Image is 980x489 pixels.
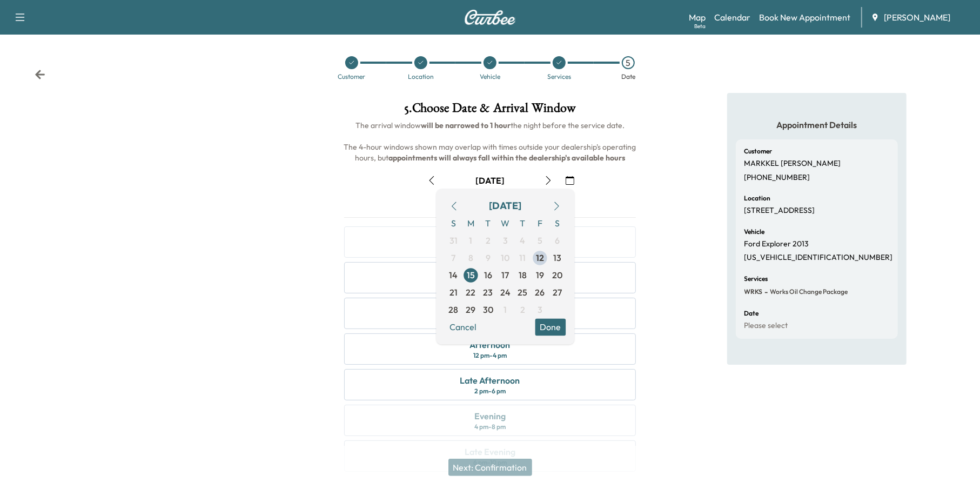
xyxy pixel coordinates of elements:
span: 22 [466,286,476,299]
button: Done [535,319,566,336]
span: S [549,215,566,232]
div: Location [408,73,434,80]
div: Beta [694,22,706,30]
p: MARKKEL [PERSON_NAME] [744,159,841,169]
div: Back [35,69,45,80]
h6: Vehicle [744,229,765,235]
a: Calendar [714,11,750,24]
span: 11 [520,252,526,265]
span: 12 [536,252,544,265]
span: 14 [449,269,458,282]
span: - [763,286,768,297]
span: 18 [519,269,527,282]
span: 23 [484,286,493,299]
span: 1 [469,235,473,247]
div: 2 pm - 6 pm [474,387,506,396]
h6: Location [744,195,771,202]
span: 13 [553,252,561,265]
div: Services [547,73,571,80]
span: 4 [520,235,526,247]
span: 5 [538,235,542,247]
p: [STREET_ADDRESS] [744,206,815,216]
span: 2 [520,304,525,317]
h6: Customer [744,148,773,155]
a: MapBeta [689,11,706,24]
span: W [497,215,514,232]
a: Book New Appointment [759,11,850,24]
span: 8 [468,252,473,265]
span: 24 [500,286,511,299]
div: Date [621,73,635,80]
b: appointments will always fall within the dealership's available hours [388,153,625,163]
div: [DATE] [475,175,505,186]
span: 21 [449,286,458,299]
span: 6 [555,235,560,247]
span: Works Oil Change Package [768,287,848,296]
span: 9 [486,252,491,265]
img: Curbee Logo [464,10,516,25]
span: [PERSON_NAME] [884,11,950,24]
p: [US_VEHICLE_IDENTIFICATION_NUMBER] [744,253,893,263]
button: Cancel [445,319,482,336]
span: WRKS [744,287,763,296]
span: 1 [504,304,507,317]
span: 2 [486,235,491,247]
b: will be narrowed to 1 hour [421,120,511,130]
span: 3 [503,235,508,247]
span: 15 [467,269,475,282]
span: 30 [483,304,493,317]
span: 7 [452,252,456,265]
span: F [532,215,549,232]
span: 28 [449,304,459,317]
h6: Date [744,310,759,317]
span: 10 [501,252,510,265]
h6: Services [744,276,768,282]
p: Please select [744,321,788,331]
div: 12 pm - 4 pm [473,351,507,360]
span: M [462,215,480,232]
div: 5 [622,56,635,69]
div: Customer [338,73,366,80]
div: Vehicle [480,73,500,80]
span: 16 [484,269,492,282]
h1: 5 . Choose Date & Arrival Window [335,102,645,120]
span: T [514,215,532,232]
span: 26 [535,286,545,299]
span: 25 [518,286,528,299]
p: Ford Explorer 2013 [744,239,809,249]
p: [PHONE_NUMBER] [744,173,810,183]
span: 31 [449,235,458,247]
h5: Appointment Details [736,119,898,131]
span: T [480,215,497,232]
div: Late Afternoon [460,374,520,387]
span: 27 [553,286,562,299]
div: [DATE] [489,199,522,214]
span: The arrival window the night before the service date. The 4-hour windows shown may overlap with t... [344,120,637,163]
span: 19 [536,269,544,282]
div: Afternoon [469,338,510,351]
span: S [445,215,462,232]
span: 20 [552,269,562,282]
span: 3 [538,304,542,317]
span: 29 [466,304,476,317]
span: 17 [502,269,509,282]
